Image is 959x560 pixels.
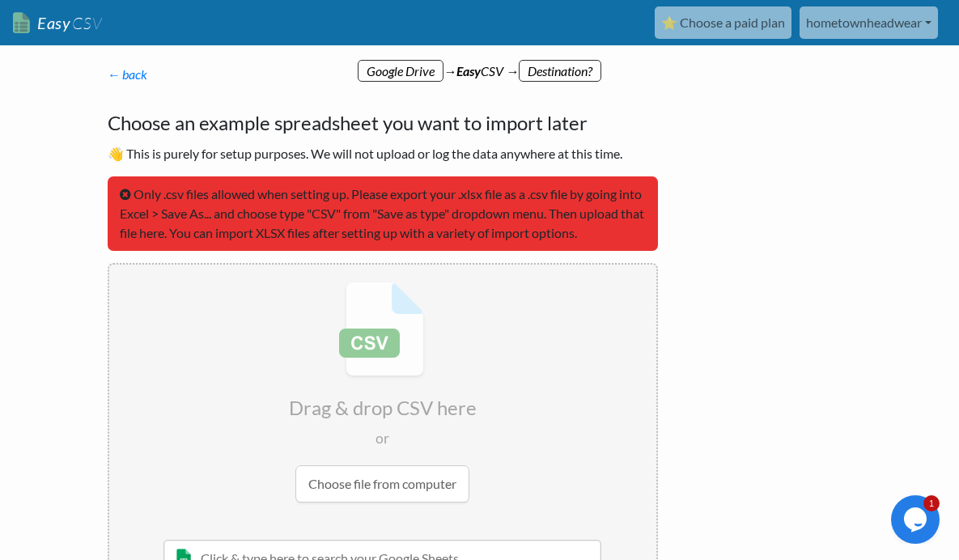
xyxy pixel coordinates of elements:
div: → CSV → [91,45,868,81]
a: hometownheadwear [800,6,938,39]
h4: Choose an example spreadsheet you want to import later [108,108,658,138]
iframe: chat widget [891,495,943,544]
span: CSV [70,13,102,33]
a: ⭐ Choose a paid plan [655,6,791,39]
a: ← back [108,66,148,82]
a: EasyCSV [13,6,102,40]
p: 👋 This is purely for setup purposes. We will not upload or log the data anywhere at this time. [108,144,658,163]
span: Only .csv files allowed when setting up. Please export your .xlsx file as a .csv file by going in... [120,186,644,240]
